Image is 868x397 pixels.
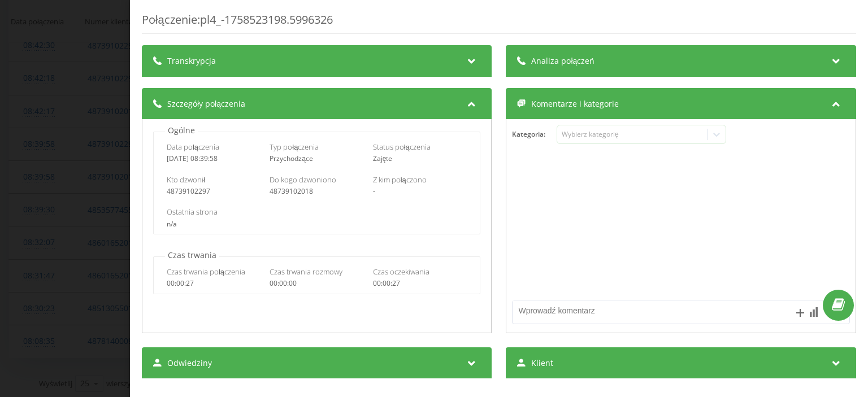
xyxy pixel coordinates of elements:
span: Odwiedziny [167,357,212,369]
span: Czas trwania rozmowy [270,267,343,277]
p: Ogólne [165,125,198,136]
span: Czas oczekiwania [373,267,429,277]
div: 48739102297 [167,187,261,195]
span: Kto dzwonił [167,174,205,185]
div: n/a [167,220,467,228]
span: Komentarze i kategorie [532,98,619,110]
div: Połączenie : pl4_-1758523198.5996326 [142,12,856,34]
span: Typ połączenia [270,142,319,152]
span: Zajęte [373,154,393,163]
span: Do kogo dzwoniono [270,174,337,185]
h4: Kategoria : [513,130,557,138]
span: Z kim połączono [373,174,427,185]
div: - [373,187,467,195]
span: Transkrypcja [167,55,216,67]
span: Analiza połączeń [532,55,595,67]
span: Czas trwania połączenia [167,267,245,277]
span: Klient [532,357,554,369]
div: 48739102018 [270,187,364,195]
span: Status połączenia [373,142,431,152]
div: Wybierz kategorię [562,130,703,139]
div: 00:00:27 [167,280,261,287]
span: Ostatnia strona [167,207,218,217]
span: Szczegóły połączenia [167,98,245,110]
div: 00:00:27 [373,280,467,287]
span: Data połączenia [167,142,219,152]
p: Czas trwania [165,250,219,261]
div: 00:00:00 [270,280,364,287]
span: Przychodzące [270,154,314,163]
div: [DATE] 08:39:58 [167,155,261,163]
